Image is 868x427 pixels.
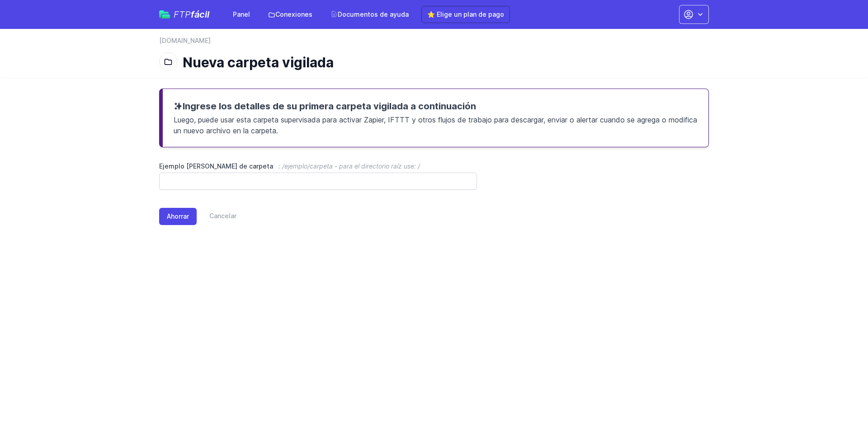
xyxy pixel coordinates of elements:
img: easyftp_logo.png [159,10,170,19]
font: Ahorrar [167,212,189,220]
a: Conexiones [263,6,318,23]
a: ⭐ Elige un plan de pago [421,6,510,23]
font: Luego, puede usar esta carpeta supervisada para activar Zapier, IFTTT y otros flujos de trabajo p... [174,115,697,135]
button: Ahorrar [159,208,197,225]
font: Ingrese los detalles de su primera carpeta vigilada a continuación [183,101,476,112]
a: Panel [227,6,255,23]
iframe: Controlador de chat del widget Drift [823,382,857,416]
a: FTPfácil [159,10,209,19]
font: Documentos de ayuda [338,10,409,18]
font: Panel [233,10,250,18]
nav: Migaja de pan [159,36,709,51]
font: Ejemplo [PERSON_NAME] de carpeta [159,162,273,170]
font: fácil [191,9,209,20]
font: Nueva carpeta vigilada [183,54,334,70]
font: Conexiones [275,10,312,18]
font: FTP [174,9,191,20]
a: Documentos de ayuda [325,6,414,23]
font: : /ejemplo/carpeta - para el directorio raíz use: / [278,162,420,170]
font: ⭐ Elige un plan de pago [427,10,504,18]
font: [DOMAIN_NAME] [159,37,211,44]
a: Cancelar [197,208,236,225]
font: Cancelar [209,212,236,220]
a: [DOMAIN_NAME] [159,36,211,45]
